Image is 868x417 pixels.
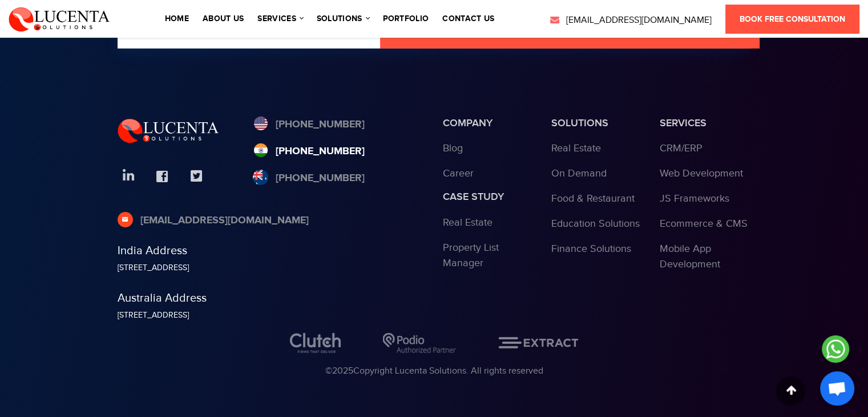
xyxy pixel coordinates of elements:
[443,216,492,228] a: Real Estate
[443,242,499,269] a: Property List Manager
[383,333,456,353] img: Podio
[551,243,631,255] a: Finance Solutions
[118,213,309,228] a: [EMAIL_ADDRESS][DOMAIN_NAME]
[118,117,219,143] img: Lucenta Solutions
[549,14,712,27] a: [EMAIL_ADDRESS][DOMAIN_NAME]
[442,15,494,23] a: contact us
[443,167,474,179] a: Career
[253,117,365,133] a: [PHONE_NUMBER]
[118,244,426,258] h5: India Address
[9,6,110,32] img: Lucenta Solutions
[165,15,189,23] a: Home
[443,191,534,203] h3: Case study
[253,144,365,159] a: [PHONE_NUMBER]
[820,371,854,406] div: Open chat
[443,117,534,130] h3: Company
[660,117,751,130] h3: services
[660,193,729,205] a: JS Frameworks
[118,310,426,322] div: [STREET_ADDRESS]
[443,142,463,154] a: Blog
[660,167,743,179] a: Web Development
[660,218,748,230] a: Ecommerce & CMS
[551,218,640,230] a: Education Solutions
[290,333,341,353] img: Clutch
[551,142,601,154] a: Real Estate
[551,193,635,205] a: Food & Restaurant
[118,262,426,274] div: [STREET_ADDRESS]
[551,117,643,130] h3: Solutions
[118,364,751,378] div: © Copyright Lucenta Solutions. All rights reserved
[660,142,703,154] a: CRM/ERP
[725,5,859,34] a: Book Free Consultation
[203,15,244,23] a: About Us
[551,167,607,179] a: On Demand
[118,291,426,305] h5: Australia Address
[257,15,302,23] a: services
[660,243,720,270] a: Mobile App Development
[253,171,365,186] a: [PHONE_NUMBER]
[498,337,578,348] img: EXTRACT
[317,15,369,23] a: solutions
[332,366,353,376] span: 2025
[740,14,845,24] span: Book Free Consultation
[383,15,429,23] a: portfolio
